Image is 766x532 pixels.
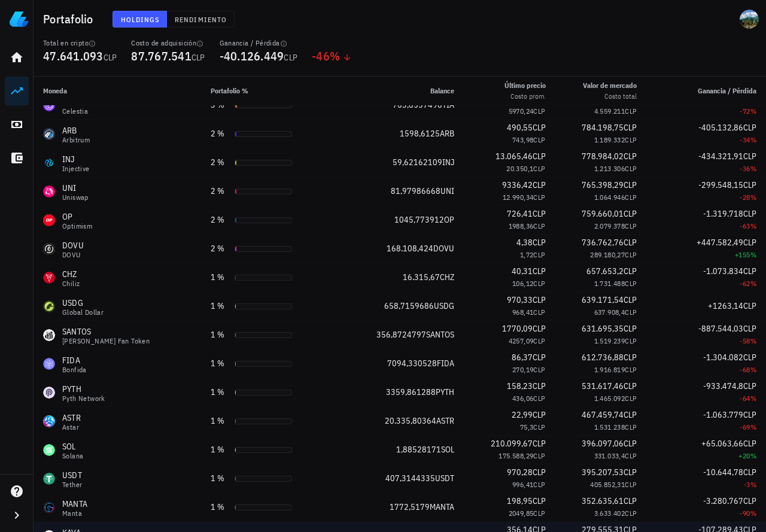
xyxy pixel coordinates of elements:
[582,323,624,334] span: 631.695,35
[750,336,756,345] span: %
[62,297,104,309] div: USDG
[433,243,454,254] span: DOVU
[191,52,205,63] span: CLP
[533,422,545,431] span: CLP
[43,86,67,95] span: Moneda
[34,77,201,105] th: Moneda
[703,208,743,219] span: -1.319.718
[43,501,55,513] div: MANTA-icon
[62,309,104,316] div: Global Dollar
[385,415,436,426] span: 20.335,80364
[62,424,81,431] div: Astar
[62,366,87,373] div: Bonfida
[656,191,756,203] div: -28
[703,409,743,420] span: -1.063.779
[533,193,545,202] span: CLP
[697,237,743,248] span: +447.582,49
[533,208,546,219] span: CLP
[750,221,756,230] span: %
[62,469,82,481] div: USDT
[624,381,637,391] span: CLP
[502,180,533,190] span: 9336,42
[62,452,83,460] div: Solana
[533,135,545,144] span: CLP
[750,422,756,431] span: %
[437,358,454,369] span: FIDA
[625,107,637,115] span: CLP
[703,352,743,363] span: -1.304.082
[594,308,625,317] span: 637.908,4
[701,438,743,449] span: +65.063,66
[520,250,534,259] span: 1,72
[507,294,533,305] span: 970,33
[211,242,230,255] div: 2 %
[512,266,533,276] span: 40,31
[582,237,624,248] span: 736.762,76
[507,122,533,133] span: 490,55
[750,193,756,202] span: %
[625,394,637,403] span: CLP
[174,15,227,24] span: Rendimiento
[62,338,150,345] div: [PERSON_NAME] Fan Token
[509,336,534,345] span: 4257,09
[211,357,230,370] div: 1 %
[509,221,534,230] span: 1988,36
[507,208,533,219] span: 726,41
[385,473,435,484] span: 407,3144335
[62,239,84,251] div: DOVU
[391,186,440,196] span: 81,97986668
[43,473,55,485] div: USDT-icon
[743,409,756,420] span: CLP
[594,107,625,115] span: 4.559.211
[120,15,160,24] span: Holdings
[512,352,533,363] span: 86,37
[394,214,444,225] span: 1045,773912
[594,451,625,460] span: 331.033,4
[43,329,55,341] div: SANTOS-icon
[743,495,756,506] span: CLP
[62,182,89,194] div: UNI
[582,438,624,449] span: 396.097,06
[62,223,92,230] div: Optimism
[624,237,637,248] span: CLP
[624,438,637,449] span: CLP
[625,451,637,460] span: CLP
[533,509,545,518] span: CLP
[743,237,756,248] span: CLP
[512,308,533,317] span: 968,41
[624,266,637,276] span: CLP
[625,422,637,431] span: CLP
[506,164,533,173] span: 20.350,1
[516,237,533,248] span: 4,38
[507,495,533,506] span: 198,95
[656,364,756,376] div: -68
[43,157,55,169] div: INJ-icon
[656,278,756,290] div: -62
[62,165,90,172] div: Injective
[512,279,533,288] span: 106,12
[582,294,624,305] span: 639.171,54
[62,326,150,338] div: SANTOS
[533,250,545,259] span: CLP
[440,128,454,139] span: ARB
[504,91,546,102] div: Costo prom.
[436,415,454,426] span: ASTR
[220,48,284,64] span: -40.126.449
[582,467,624,478] span: 395.207,53
[10,10,29,29] img: LedgiFi
[698,180,743,190] span: -299.548,15
[698,86,756,95] span: Ganancia / Pérdida
[507,381,533,391] span: 158,23
[533,308,545,317] span: CLP
[533,294,546,305] span: CLP
[167,11,235,28] button: Rendimiento
[594,135,625,144] span: 1.189.332
[624,352,637,363] span: CLP
[533,323,546,334] span: CLP
[743,352,756,363] span: CLP
[586,266,624,276] span: 657.653,2
[703,467,743,478] span: -10.644,78
[441,444,454,455] span: SOL
[533,279,545,288] span: CLP
[703,495,743,506] span: -3.280.767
